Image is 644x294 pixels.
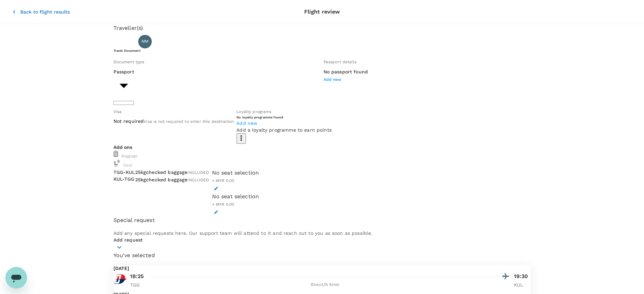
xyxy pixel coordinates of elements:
p: Flight review [304,8,340,16]
p: Passport [113,68,134,75]
p: Back to flight results [20,8,70,15]
span: Document type [113,60,145,64]
h6: Travel Document [113,48,531,53]
p: [DATE] [113,265,129,272]
span: + MYR 0.00 [212,202,234,207]
h6: No passport found [324,68,368,76]
span: Add a loyalty programme to earn points [236,127,332,133]
p: TGG - KUL [113,169,135,176]
span: Add new [236,120,257,126]
p: 18:25 [130,272,144,280]
p: Add any special requests here. Our support team will attend to it and reach out to you as soon as... [113,230,531,236]
p: You've selected [113,251,531,259]
img: baggage-icon [113,160,120,166]
p: TGG [130,281,147,288]
span: INCLUDED [187,170,209,175]
span: MM [142,38,148,45]
div: Seat [113,160,531,169]
span: 25kg checked baggage [135,177,188,182]
h6: No loyalty programme found [236,115,332,119]
p: Traveller(s) [113,24,531,32]
img: baggage-icon [113,151,118,157]
span: INCLUDED [187,178,209,182]
p: Not required [113,118,144,125]
div: No seat selection [212,193,259,201]
p: Add ons [113,144,531,151]
p: KUL - TGG [113,176,135,182]
iframe: Button to launch messaging window [5,267,27,289]
button: Back to flight results [3,3,79,21]
div: Direct , 1h 5min [151,281,499,288]
p: MASRI [DEMOGRAPHIC_DATA] [154,38,237,46]
div: No seat selection [212,169,259,177]
div: Baggage [113,151,531,160]
p: Add request [113,236,531,243]
img: MH [113,272,127,286]
span: Passport details [324,60,356,64]
p: Special request [113,216,531,224]
p: KUL [514,281,531,288]
span: Add new [324,77,341,82]
span: + MYR 0.00 [212,178,234,183]
p: Traveller 1 : [113,38,136,45]
span: Loyalty programs [236,109,271,114]
span: Visa [113,109,122,114]
span: 25kg checked baggage [135,169,188,175]
p: 19:30 [514,272,531,280]
span: Visa is not required to enter this destination [144,119,234,124]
